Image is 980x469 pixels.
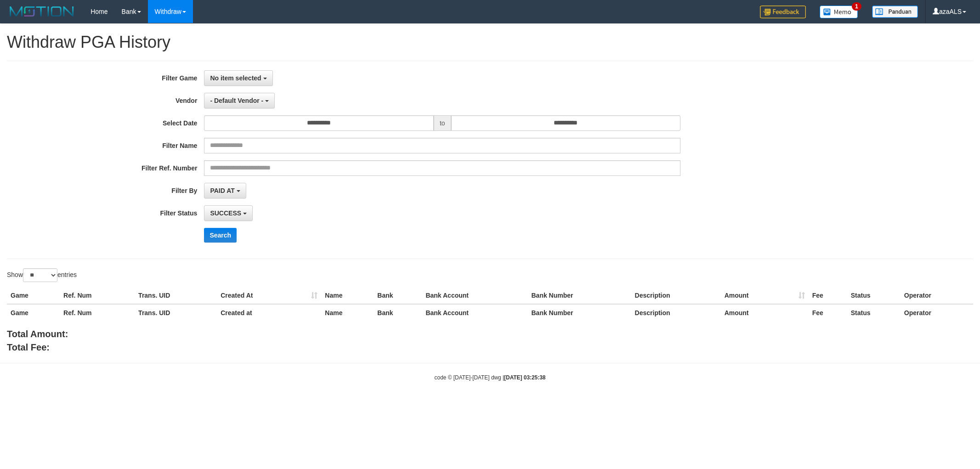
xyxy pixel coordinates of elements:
[374,304,422,321] th: Bank
[820,6,858,18] img: Button%20Memo.svg
[210,187,234,194] span: PAID AT
[7,329,68,339] b: Total Amount:
[809,304,847,321] th: Fee
[321,287,374,304] th: Name
[435,374,546,381] small: code © [DATE]-[DATE] dwg |
[721,304,809,321] th: Amount
[847,287,901,304] th: Status
[631,304,721,321] th: Description
[7,268,77,282] label: Show entries
[135,287,217,304] th: Trans. UID
[847,304,901,321] th: Status
[204,70,272,86] button: No item selected
[7,5,77,18] img: MOTION_logo.png
[901,287,973,304] th: Operator
[852,2,861,11] span: 1
[210,209,241,217] span: SUCCESS
[7,304,60,321] th: Game
[434,115,451,131] span: to
[504,374,545,381] strong: [DATE] 03:25:38
[217,287,321,304] th: Created At
[217,304,321,321] th: Created at
[527,304,631,321] th: Bank Number
[23,268,57,282] select: Showentries
[760,6,806,18] img: Feedback.jpg
[204,93,275,108] button: - Default Vendor -
[872,6,918,18] img: panduan.png
[135,304,217,321] th: Trans. UID
[210,97,263,104] span: - Default Vendor -
[422,304,527,321] th: Bank Account
[204,183,246,198] button: PAID AT
[7,287,60,304] th: Game
[631,287,721,304] th: Description
[527,287,631,304] th: Bank Number
[60,287,135,304] th: Ref. Num
[7,33,973,51] h1: Withdraw PGA History
[204,205,253,221] button: SUCCESS
[7,342,50,352] b: Total Fee:
[60,304,135,321] th: Ref. Num
[809,287,847,304] th: Fee
[721,287,809,304] th: Amount
[374,287,422,304] th: Bank
[204,228,237,243] button: Search
[422,287,527,304] th: Bank Account
[321,304,374,321] th: Name
[901,304,973,321] th: Operator
[210,74,261,82] span: No item selected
